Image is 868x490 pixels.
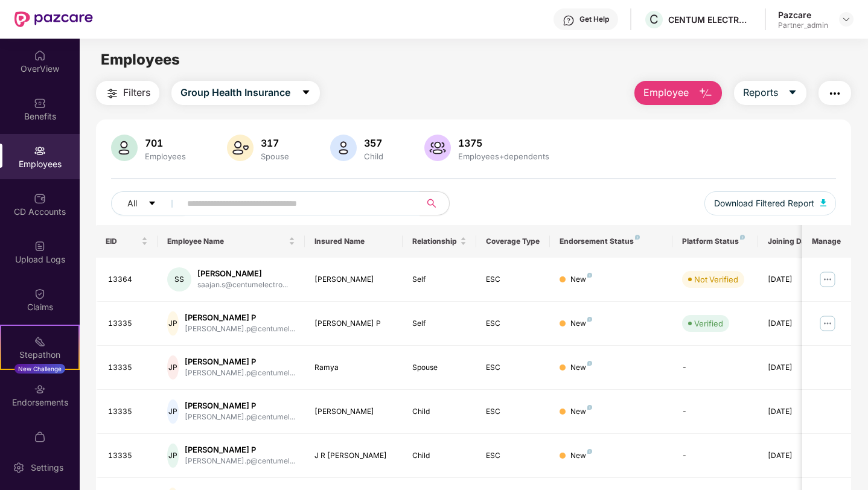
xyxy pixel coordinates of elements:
button: search [420,191,450,215]
div: Spouse [258,151,292,161]
div: saajan.s@centumelectro... [197,279,288,291]
div: New [570,406,592,418]
div: Get Help [579,14,609,24]
span: Employees [101,51,180,68]
div: New [570,362,592,374]
img: svg+xml;base64,PHN2ZyBpZD0iSG9tZSIgeG1sbnM9Imh0dHA6Ly93d3cudzMub3JnLzIwMDAvc3ZnIiB3aWR0aD0iMjAiIG... [34,49,46,62]
th: Employee Name [158,225,305,258]
div: 1375 [456,137,552,149]
button: Download Filtered Report [704,191,836,215]
div: [DATE] [768,318,822,329]
div: [PERSON_NAME] P [314,318,394,329]
div: Partner_admin [778,21,828,30]
img: svg+xml;base64,PHN2ZyB4bWxucz0iaHR0cDovL3d3dy53My5vcmcvMjAwMC9zdmciIHdpZHRoPSIyNCIgaGVpZ2h0PSIyNC... [105,86,120,101]
div: 701 [142,137,188,149]
td: - [672,434,758,478]
img: svg+xml;base64,PHN2ZyBpZD0iSGVscC0zMngzMiIgeG1sbnM9Imh0dHA6Ly93d3cudzMub3JnLzIwMDAvc3ZnIiB3aWR0aD... [563,14,575,27]
div: Not Verified [694,273,738,285]
img: New Pazcare Logo [14,11,93,27]
th: Coverage Type [476,225,550,258]
img: svg+xml;base64,PHN2ZyB4bWxucz0iaHR0cDovL3d3dy53My5vcmcvMjAwMC9zdmciIHhtbG5zOnhsaW5rPSJodHRwOi8vd3... [424,135,451,161]
div: [PERSON_NAME].p@centumel... [185,323,295,335]
div: JP [167,311,179,336]
div: Employees+dependents [456,151,552,161]
div: ESC [486,274,540,285]
button: Group Health Insurancecaret-down [171,81,320,105]
div: [DATE] [768,406,822,418]
span: Employee [643,85,689,100]
div: 13335 [108,318,148,329]
img: svg+xml;base64,PHN2ZyBpZD0iRW5kb3JzZW1lbnRzIiB4bWxucz0iaHR0cDovL3d3dy53My5vcmcvMjAwMC9zdmciIHdpZH... [34,383,46,395]
img: svg+xml;base64,PHN2ZyB4bWxucz0iaHR0cDovL3d3dy53My5vcmcvMjAwMC9zdmciIHhtbG5zOnhsaW5rPSJodHRwOi8vd3... [820,199,826,206]
div: ESC [486,406,540,418]
div: Spouse [412,362,467,374]
div: [PERSON_NAME] [197,268,288,279]
img: svg+xml;base64,PHN2ZyB4bWxucz0iaHR0cDovL3d3dy53My5vcmcvMjAwMC9zdmciIHhtbG5zOnhsaW5rPSJodHRwOi8vd3... [111,135,138,161]
span: C [649,12,659,27]
div: [PERSON_NAME].p@centumel... [185,367,295,379]
td: - [672,390,758,434]
span: search [420,199,443,208]
div: CENTUM ELECTRONICS LIMITED [668,14,753,25]
div: 13335 [108,406,148,418]
div: Verified [694,317,723,329]
img: svg+xml;base64,PHN2ZyB4bWxucz0iaHR0cDovL3d3dy53My5vcmcvMjAwMC9zdmciIHdpZHRoPSI4IiBoZWlnaHQ9IjgiIH... [587,405,592,410]
div: [PERSON_NAME] P [185,444,295,456]
img: svg+xml;base64,PHN2ZyBpZD0iVXBsb2FkX0xvZ3MiIGRhdGEtbmFtZT0iVXBsb2FkIExvZ3MiIHhtbG5zPSJodHRwOi8vd3... [34,240,46,252]
img: svg+xml;base64,PHN2ZyB4bWxucz0iaHR0cDovL3d3dy53My5vcmcvMjAwMC9zdmciIHdpZHRoPSI4IiBoZWlnaHQ9IjgiIH... [587,317,592,322]
div: 357 [362,137,386,149]
div: Child [412,406,467,418]
div: [PERSON_NAME].p@centumel... [185,456,295,467]
div: [PERSON_NAME] P [185,312,295,323]
span: All [127,197,137,210]
div: 13364 [108,274,148,285]
span: Reports [743,85,778,100]
span: caret-down [788,87,797,98]
img: svg+xml;base64,PHN2ZyB4bWxucz0iaHR0cDovL3d3dy53My5vcmcvMjAwMC9zdmciIHdpZHRoPSIyMSIgaGVpZ2h0PSIyMC... [34,336,46,348]
div: [DATE] [768,274,822,285]
div: New [570,318,592,329]
div: [PERSON_NAME] P [185,400,295,412]
div: Child [362,151,386,161]
img: svg+xml;base64,PHN2ZyBpZD0iU2V0dGluZy0yMHgyMCIgeG1sbnM9Imh0dHA6Ly93d3cudzMub3JnLzIwMDAvc3ZnIiB3aW... [13,462,25,474]
div: [PERSON_NAME].p@centumel... [185,412,295,423]
div: 13335 [108,450,148,462]
div: ESC [486,450,540,462]
img: svg+xml;base64,PHN2ZyB4bWxucz0iaHR0cDovL3d3dy53My5vcmcvMjAwMC9zdmciIHhtbG5zOnhsaW5rPSJodHRwOi8vd3... [227,135,254,161]
div: Platform Status [682,237,748,246]
div: ESC [486,318,540,329]
span: caret-down [148,199,156,209]
img: manageButton [818,270,837,289]
button: Allcaret-down [111,191,185,215]
img: svg+xml;base64,PHN2ZyBpZD0iQ2xhaW0iIHhtbG5zPSJodHRwOi8vd3d3LnczLm9yZy8yMDAwL3N2ZyIgd2lkdGg9IjIwIi... [34,288,46,300]
button: Reportscaret-down [734,81,806,105]
img: svg+xml;base64,PHN2ZyBpZD0iRW1wbG95ZWVzIiB4bWxucz0iaHR0cDovL3d3dy53My5vcmcvMjAwMC9zdmciIHdpZHRoPS... [34,145,46,157]
img: svg+xml;base64,PHN2ZyB4bWxucz0iaHR0cDovL3d3dy53My5vcmcvMjAwMC9zdmciIHdpZHRoPSI4IiBoZWlnaHQ9IjgiIH... [587,449,592,454]
img: svg+xml;base64,PHN2ZyB4bWxucz0iaHR0cDovL3d3dy53My5vcmcvMjAwMC9zdmciIHhtbG5zOnhsaW5rPSJodHRwOi8vd3... [698,86,713,101]
div: [DATE] [768,362,822,374]
div: New [570,274,592,285]
th: Joining Date [758,225,832,258]
div: Pazcare [778,9,828,21]
div: Child [412,450,467,462]
img: svg+xml;base64,PHN2ZyB4bWxucz0iaHR0cDovL3d3dy53My5vcmcvMjAwMC9zdmciIHdpZHRoPSI4IiBoZWlnaHQ9IjgiIH... [635,235,640,240]
th: Relationship [403,225,476,258]
td: - [672,346,758,390]
span: Employee Name [167,237,286,246]
button: Employee [634,81,722,105]
div: New Challenge [14,364,65,374]
span: EID [106,237,139,246]
div: [PERSON_NAME] P [185,356,295,367]
div: Self [412,274,467,285]
img: svg+xml;base64,PHN2ZyB4bWxucz0iaHR0cDovL3d3dy53My5vcmcvMjAwMC9zdmciIHdpZHRoPSI4IiBoZWlnaHQ9IjgiIH... [740,235,745,240]
div: Stepathon [1,349,78,361]
img: svg+xml;base64,PHN2ZyBpZD0iQ0RfQWNjb3VudHMiIGRhdGEtbmFtZT0iQ0QgQWNjb3VudHMiIHhtbG5zPSJodHRwOi8vd3... [34,192,46,205]
div: JP [167,355,179,380]
span: caret-down [301,87,311,98]
div: [PERSON_NAME] [314,406,394,418]
div: ESC [486,362,540,374]
span: Group Health Insurance [180,85,290,100]
img: svg+xml;base64,PHN2ZyBpZD0iQmVuZWZpdHMiIHhtbG5zPSJodHRwOi8vd3d3LnczLm9yZy8yMDAwL3N2ZyIgd2lkdGg9Ij... [34,97,46,109]
span: Filters [123,85,150,100]
div: New [570,450,592,462]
